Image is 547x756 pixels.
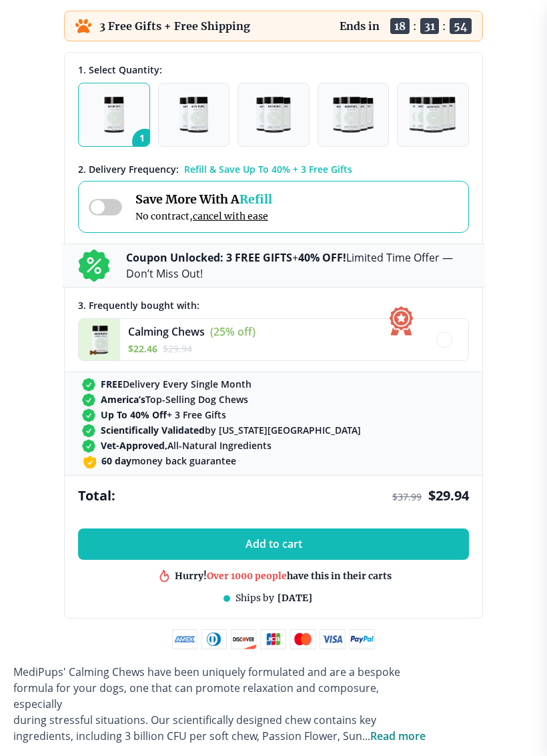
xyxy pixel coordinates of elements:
[193,210,268,222] span: cancel with ease
[135,210,272,222] span: No contract,
[184,163,352,175] span: Refill & Save Up To 40% + 3 Free Gifts
[132,129,157,154] span: 1
[239,192,272,207] span: Refill
[256,97,291,133] img: Pack of 3 - Natural Dog Supplements
[78,63,469,76] div: 1. Select Quantity:
[409,97,457,133] img: Pack of 5 - Natural Dog Supplements
[128,324,205,339] span: Calming Chews
[362,729,426,743] span: ...
[101,393,248,406] span: Top-Selling Dog Chews
[126,250,292,265] b: Coupon Unlocked: 3 FREE GIFTS
[298,250,346,265] b: 40% OFF!
[13,665,400,679] span: MediPups' Calming Chews have been uniquely formulated and are a bespoke
[101,454,131,467] strong: 60 day
[245,538,302,550] span: Add to cart
[101,439,167,452] strong: Vet-Approved,
[128,342,157,355] span: $ 22.46
[101,424,361,436] span: by [US_STATE][GEOGRAPHIC_DATA]
[370,729,426,743] span: Read more
[104,97,125,133] img: Pack of 1 - Natural Dog Supplements
[278,592,312,604] span: [DATE]
[79,319,120,360] img: Calming Chews - Medipups
[450,18,472,34] span: 54
[78,299,199,312] span: 3 . Frequently bought with:
[420,18,439,34] span: 31
[101,424,205,436] strong: Scientifically Validated
[78,486,115,504] span: Total:
[179,97,207,133] img: Pack of 2 - Natural Dog Supplements
[101,378,123,390] strong: FREE
[78,163,179,175] span: 2 . Delivery Frequency:
[163,342,192,355] span: $ 29.94
[413,19,417,33] span: :
[101,408,167,421] strong: Up To 40% Off
[172,629,375,649] img: payment methods
[78,83,150,147] button: 1
[78,528,469,560] button: Add to cart
[101,408,226,421] span: + 3 Free Gifts
[235,592,274,604] span: Ships by
[210,324,255,339] span: (25% off)
[333,97,374,133] img: Pack of 4 - Natural Dog Supplements
[390,18,410,34] span: 18
[13,681,379,711] span: formula for your dogs, one that can promote relaxation and composure, especially
[428,486,469,504] span: $ 29.94
[101,439,271,452] span: All-Natural Ingredients
[175,569,392,582] div: Hurry! have this in their carts
[207,569,287,581] span: Over 1000 people
[135,192,272,207] span: Save More With A
[13,713,376,727] span: during stressful situations. Our scientifically designed chew contains key
[101,454,236,467] span: money back guarantee
[13,729,362,743] span: ingredients, including 3 billion CFU per soft chew, Passion Flower, Sun
[101,393,145,406] strong: America’s
[340,19,380,33] p: Ends in
[126,250,469,282] p: + Limited Time Offer — Don’t Miss Out!
[442,19,446,33] span: :
[99,19,250,33] p: 3 Free Gifts + Free Shipping
[101,378,251,390] span: Delivery Every Single Month
[392,490,422,503] span: $ 37.99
